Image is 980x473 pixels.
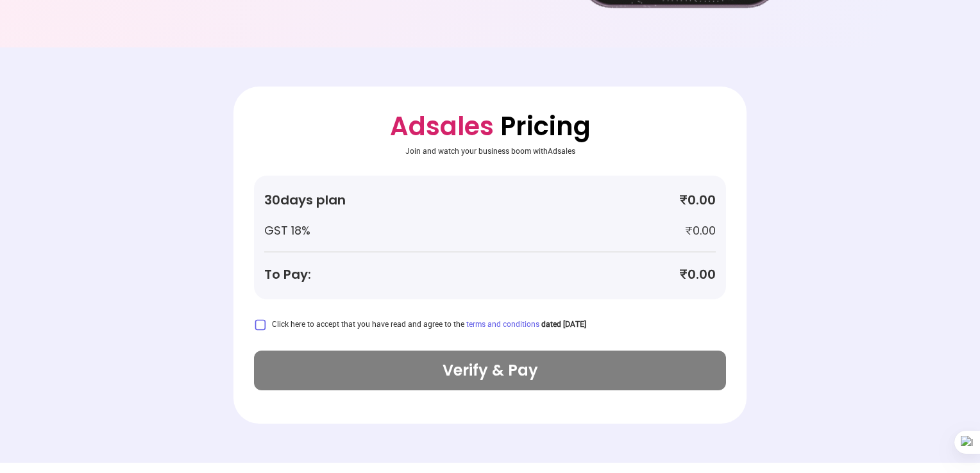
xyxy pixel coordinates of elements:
[541,319,586,329] span: dated [DATE]
[264,222,310,239] div: GST 18%
[390,107,591,145] div: Adsales
[679,191,716,210] div: ₹ 0.00
[264,265,311,284] div: To Pay:
[685,222,716,239] div: ₹ 0.00
[264,191,346,210] div: 30 days plan
[679,265,716,284] div: ₹ 0.00
[500,108,591,144] span: Pricing
[466,319,539,329] span: terms and conditions
[405,145,575,156] div: Join and watch your business boom with Adsales
[272,319,586,331] div: Click here to accept that you have read and agree to the
[254,319,267,331] img: unchecked_v2.03ec91a3.svg
[254,351,726,390] div: Verify & Pay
